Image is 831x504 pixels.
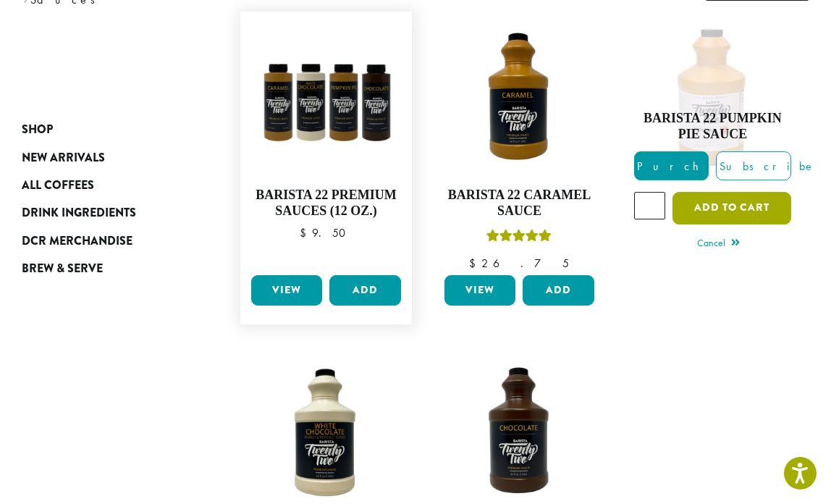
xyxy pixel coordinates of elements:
[634,19,791,317] a: Rated 5.00 out of 5
[672,192,791,224] button: Add to cart
[248,19,405,269] a: Barista 22 Premium Sauces (12 oz.) $9.50
[22,149,105,167] span: New Arrivals
[251,275,322,306] a: View
[717,159,815,174] span: Subscribe
[22,143,186,171] a: New Arrivals
[697,234,740,254] a: Cancel
[523,275,594,306] button: Add
[329,275,400,306] button: Add
[300,225,312,240] span: $
[469,256,481,271] span: $
[486,227,552,249] div: Rated 5.00 out of 5
[22,199,186,227] a: Drink Ingredients
[248,188,405,219] h4: Barista 22 Premium Sauces (12 oz.)
[634,111,791,142] h4: Barista 22 Pumpkin Pie Sauce
[441,19,598,176] img: B22-Caramel-Sauce_Stock-e1709240861679.png
[22,121,53,139] span: Shop
[441,188,598,219] h4: Barista 22 Caramel Sauce
[300,225,353,240] bdi: 9.50
[634,192,665,219] input: Product quantity
[635,159,757,174] span: Purchase
[22,227,186,255] a: DCR Merchandise
[22,116,186,143] a: Shop
[469,256,569,271] bdi: 26.75
[22,172,186,199] a: All Coffees
[22,232,132,251] span: DCR Merchandise
[441,19,598,269] a: Barista 22 Caramel SauceRated 5.00 out of 5 $26.75
[22,204,136,222] span: Drink Ingredients
[22,255,186,282] a: Brew & Serve
[248,19,405,176] img: B22SauceSqueeze_All-300x300.png
[22,177,94,195] span: All Coffees
[22,260,103,278] span: Brew & Serve
[444,275,515,306] a: View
